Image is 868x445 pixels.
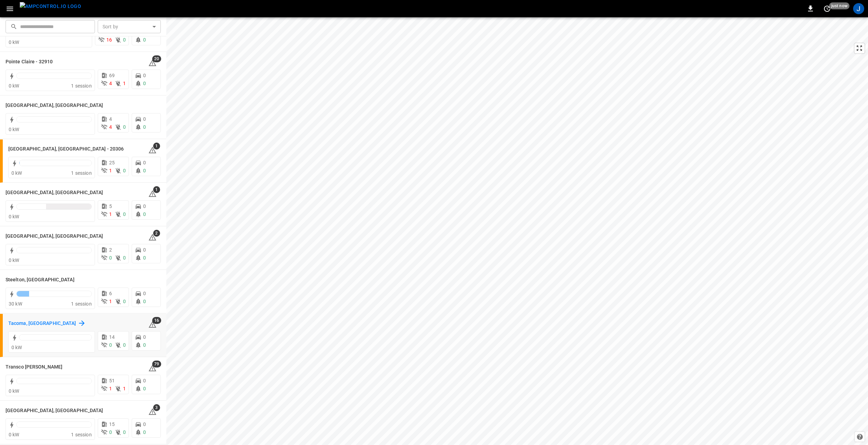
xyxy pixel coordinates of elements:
span: 0 [123,342,126,348]
span: 0 [143,291,146,296]
img: ampcontrol.io logo [20,2,81,11]
span: 1 [109,168,112,173]
span: 5 [109,203,112,209]
span: 0 [123,168,126,173]
span: 6 [109,291,112,296]
h6: Transco Marco Polo [6,363,62,371]
span: 0 [143,116,146,122]
span: 0 [123,429,126,435]
span: 0 [123,37,126,43]
span: 0 [109,342,112,348]
span: 0 kW [9,127,19,132]
h6: Riverside, CA [6,189,103,197]
span: 79 [152,361,161,367]
span: 1 session [71,432,91,437]
span: 1 session [71,301,91,307]
span: 51 [109,378,115,383]
span: 0 [143,255,146,261]
span: 0 [109,429,112,435]
span: 1 session [71,170,91,176]
span: 0 [143,203,146,209]
span: 0 [109,255,112,261]
span: 0 [143,73,146,78]
h6: Westville, IL [6,407,103,415]
span: 0 [143,334,146,340]
span: 1 [123,81,126,86]
span: 1 session [71,83,91,89]
span: 0 [143,81,146,86]
span: 2 [109,247,112,253]
span: 0 [143,299,146,304]
span: 0 [143,378,146,383]
span: 1 [109,299,112,304]
span: 0 [143,342,146,348]
h6: Tacoma, WA [8,320,76,327]
span: 1 [153,143,160,149]
canvas: Map [166,17,868,445]
span: 20 [152,55,161,62]
span: 0 [143,421,146,427]
span: 14 [109,334,115,340]
span: 0 kW [11,170,22,176]
span: 0 kW [9,388,19,394]
span: 1 [109,386,112,391]
span: 1 [123,386,126,391]
h6: Pointe Claire - 32910 [6,58,53,66]
span: 25 [109,160,115,165]
span: 0 [123,255,126,261]
div: profile-icon [853,3,864,14]
span: 0 [123,299,126,304]
span: 0 [143,168,146,173]
span: 15 [109,421,115,427]
span: 1 [153,186,160,193]
span: 16 [152,317,161,324]
span: 0 kW [9,39,19,45]
span: 2 [153,230,160,237]
span: 4 [109,116,112,122]
span: 30 kW [9,301,22,307]
span: 0 [143,160,146,165]
span: 16 [106,37,112,43]
span: 0 [123,211,126,217]
span: 0 kW [11,345,22,350]
span: 3 [153,404,160,411]
span: 0 kW [9,432,19,437]
span: 4 [109,124,112,130]
span: 0 [143,247,146,253]
span: 0 [123,124,126,130]
span: 0 [143,37,146,43]
h6: Steelton, PA [6,276,74,284]
span: 0 [143,429,146,435]
span: 0 [143,386,146,391]
span: 0 [143,124,146,130]
h6: Schaumburg, IL [6,233,103,240]
button: set refresh interval [822,3,833,14]
span: 69 [109,73,115,78]
span: just now [829,2,850,9]
span: 0 kW [9,83,19,89]
span: 0 kW [9,214,19,219]
span: 0 [143,211,146,217]
span: 4 [109,81,112,86]
h6: Providence, RI [6,102,103,109]
span: 0 kW [9,257,19,263]
h6: Richmond, CA - 20306 [8,145,124,153]
span: 1 [109,211,112,217]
